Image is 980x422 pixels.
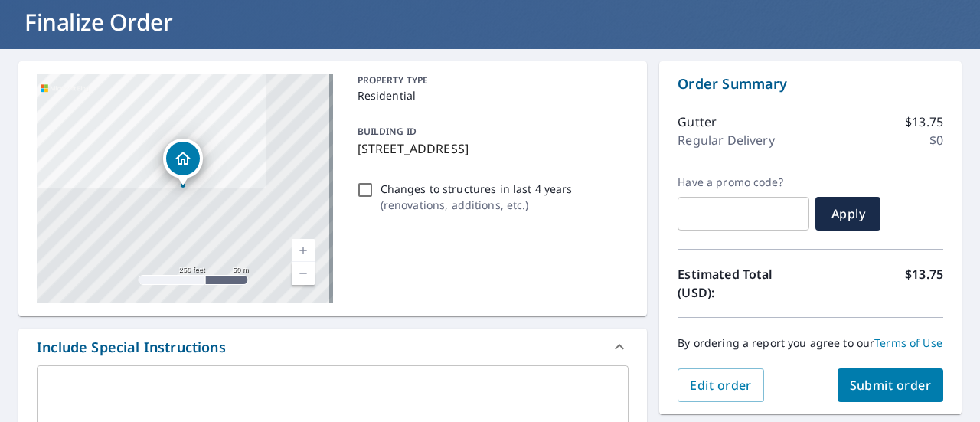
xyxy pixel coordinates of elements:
[292,239,315,262] a: Current Level 17, Zoom In
[815,197,880,231] button: Apply
[163,139,203,186] div: Dropped pin, building 1, Residential property, 63 Harvest Wood Rd Rockfall, CT 06481
[358,87,623,103] p: Residential
[358,139,623,158] p: [STREET_ADDRESS]
[838,368,944,402] button: Submit order
[678,113,717,131] p: Gutter
[905,113,943,131] p: $13.75
[828,205,868,222] span: Apply
[678,368,764,402] button: Edit order
[678,265,810,302] p: Estimated Total (USD):
[18,6,962,38] h1: Finalize Order
[929,131,943,149] p: $0
[381,181,573,197] p: Changes to structures in last 4 years
[37,337,226,358] div: Include Special Instructions
[678,131,774,149] p: Regular Delivery
[381,197,573,213] p: ( renovations, additions, etc. )
[690,377,752,394] span: Edit order
[850,377,932,394] span: Submit order
[678,336,943,350] p: By ordering a report you agree to our
[18,329,647,365] div: Include Special Instructions
[678,74,943,94] p: Order Summary
[678,175,809,189] label: Have a promo code?
[874,335,942,350] a: Terms of Use
[905,265,943,302] p: $13.75
[292,262,315,285] a: Current Level 17, Zoom Out
[358,74,623,87] p: PROPERTY TYPE
[358,125,416,138] p: BUILDING ID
